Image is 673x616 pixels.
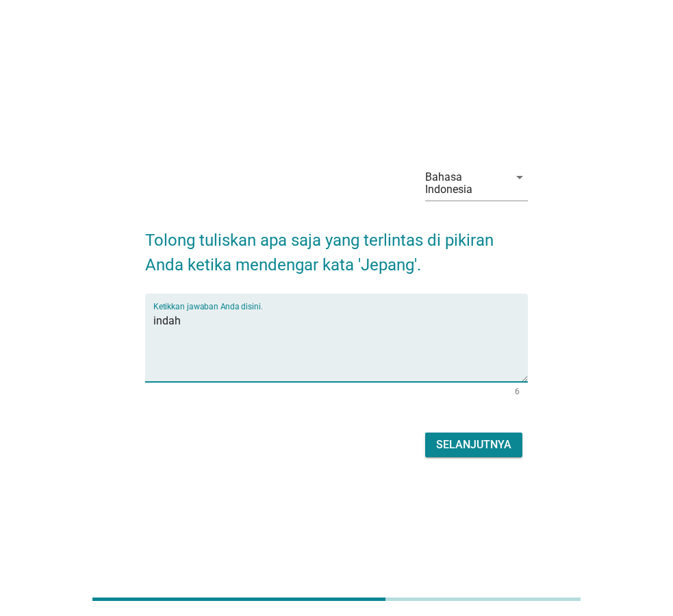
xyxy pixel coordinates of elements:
div: 6 [515,387,520,396]
i: arrow_drop_down [511,169,528,185]
h2: Tolong tuliskan apa saja yang terlintas di pikiran Anda ketika mendengar kata 'Jepang'. [145,214,528,277]
textarea: Ketikkan jawaban Anda disini. [153,310,528,382]
button: Selanjutnya [425,433,522,457]
div: Selanjutnya [436,437,511,453]
div: Bahasa Indonesia [425,171,500,196]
